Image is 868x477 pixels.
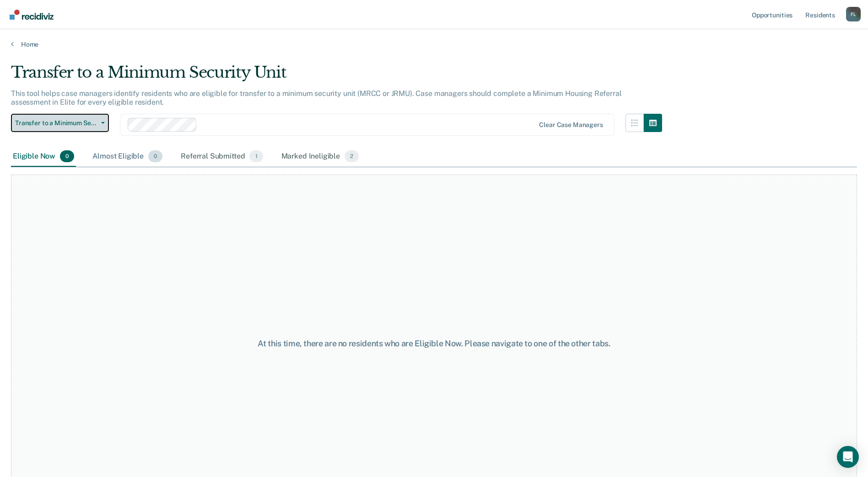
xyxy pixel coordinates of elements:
span: 2 [345,150,359,162]
p: This tool helps case managers identify residents who are eligible for transfer to a minimum secur... [11,89,622,106]
div: Referral Submitted1 [179,147,264,167]
div: At this time, there are no residents who are Eligible Now. Please navigate to one of the other tabs. [223,339,646,349]
div: Eligible Now0 [11,147,76,167]
div: F L [846,7,861,21]
span: 1 [249,150,263,162]
div: Almost Eligible0 [91,147,164,167]
span: 0 [148,150,162,162]
span: 0 [60,150,74,162]
button: Profile dropdown button [846,7,861,21]
div: Open Intercom Messenger [837,446,859,468]
div: Transfer to a Minimum Security Unit [11,63,662,89]
span: Transfer to a Minimum Security Unit [15,119,97,127]
div: Marked Ineligible2 [280,147,361,167]
img: Recidiviz [10,10,54,20]
a: Home [11,40,857,48]
div: Clear case managers [539,121,603,129]
button: Transfer to a Minimum Security Unit [11,114,109,132]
